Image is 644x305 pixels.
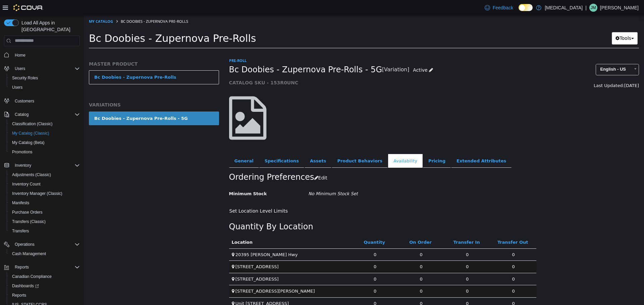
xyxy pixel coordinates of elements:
[512,49,555,60] a: English - US
[12,283,39,289] span: Dashboards
[145,157,230,167] h2: Ordering Preferences
[152,273,231,278] span: [STREET_ADDRESS][PERSON_NAME]
[5,3,29,8] a: My Catalog
[12,97,37,105] a: Customers
[407,257,453,270] td: 0
[585,4,587,12] p: |
[370,224,397,229] a: Transfer In
[7,291,83,300] button: Reports
[9,218,80,226] span: Transfers (Classic)
[12,121,53,127] span: Classification (Classic)
[12,51,80,59] span: Home
[12,110,31,119] button: Catalog
[12,228,29,234] span: Transfers
[414,224,445,229] a: Transfer Out
[407,233,453,245] td: 0
[15,242,35,247] span: Operations
[325,224,349,229] a: On Order
[221,139,248,153] a: Assets
[145,43,163,48] a: Pre-Roll
[12,181,41,187] span: Inventory Count
[152,286,205,291] span: Unit [STREET_ADDRESS]
[9,227,32,235] a: Transfers
[152,237,214,242] span: 20395 [PERSON_NAME] Hwy
[12,263,80,271] span: Reports
[15,163,31,168] span: Inventory
[9,74,41,82] a: Security Roles
[7,73,83,83] button: Security Roles
[7,189,83,198] button: Inventory Manager (Classic)
[329,52,343,57] span: Active
[145,189,208,202] button: Set Location Level Limits
[9,120,80,128] span: Classification (Classic)
[1,161,83,170] button: Inventory
[360,257,407,270] td: 0
[407,282,453,294] td: 0
[519,4,533,11] input: Dark Mode
[9,129,52,137] a: My Catalog (Classic)
[12,51,28,59] a: Home
[7,179,83,189] button: Inventory Count
[268,233,314,245] td: 0
[9,74,80,82] span: Security Roles
[9,139,80,147] span: My Catalog (Beta)
[9,291,80,299] span: Reports
[9,171,80,179] span: Adjustments (Classic)
[9,180,43,188] a: Inventory Count
[19,19,80,33] span: Load All Apps in [GEOGRAPHIC_DATA]
[7,147,83,157] button: Promotions
[9,129,80,137] span: My Catalog (Classic)
[12,240,80,248] span: Operations
[5,55,135,69] a: Bc Doobies - Zupernova Pre-Rolls
[12,131,49,136] span: My Catalog (Classic)
[145,49,298,60] span: Bc Doobies - Zupernova Pre-Rolls - 5G
[482,1,516,14] a: Feedback
[7,249,83,258] button: Cash Management
[268,245,314,258] td: 0
[589,4,597,12] div: Joel Moore
[12,110,80,119] span: Catalog
[12,191,62,196] span: Inventory Manager (Classic)
[9,218,48,226] a: Transfers (Classic)
[298,52,325,57] small: [Variation]
[5,46,135,52] h5: MASTER PRODUCT
[600,4,639,12] p: [PERSON_NAME]
[510,68,540,73] span: Last Updated:
[9,250,80,258] span: Cash Management
[12,161,34,169] button: Inventory
[175,139,220,153] a: Specifications
[9,189,65,198] a: Inventory Manager (Classic)
[145,139,175,153] a: General
[268,282,314,294] td: 0
[12,75,38,81] span: Security Roles
[360,245,407,258] td: 0
[528,17,554,29] button: Tools
[12,161,80,169] span: Inventory
[360,233,407,245] td: 0
[9,282,42,290] a: Dashboards
[339,139,367,153] a: Pricing
[7,83,83,92] button: Users
[545,4,583,12] p: [MEDICAL_DATA]
[268,257,314,270] td: 0
[1,240,83,249] button: Operations
[9,148,80,156] span: Promotions
[15,112,29,117] span: Catalog
[9,83,80,91] span: Users
[367,139,428,153] a: Extended Attributes
[9,171,54,179] a: Adjustments (Classic)
[9,208,45,216] a: Purchase Orders
[5,86,135,92] h5: VARIATIONS
[12,274,52,279] span: Canadian Compliance
[7,198,83,208] button: Manifests
[407,270,453,282] td: 0
[10,100,104,106] div: Bc Doobies - Zupernova Pre-Rolls - 5G
[230,157,247,168] button: Edit
[12,149,33,155] span: Promotions
[13,4,43,11] img: Cova
[7,281,83,291] a: Dashboards
[9,180,80,188] span: Inventory Count
[15,98,34,104] span: Customers
[1,262,83,272] button: Reports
